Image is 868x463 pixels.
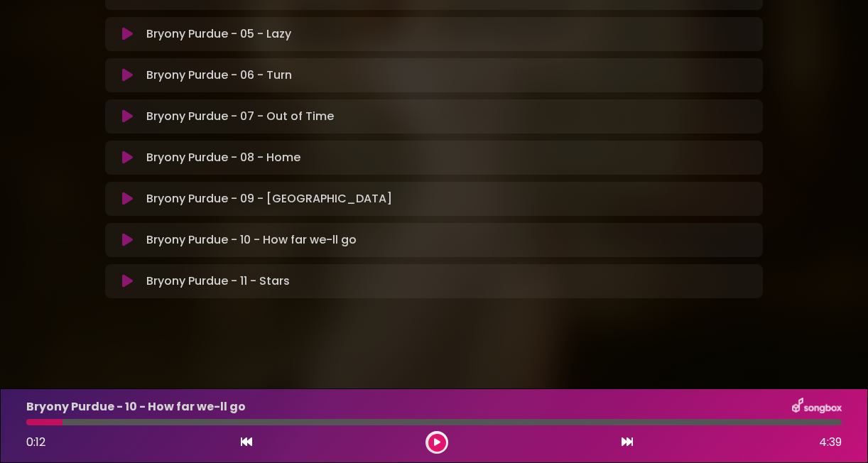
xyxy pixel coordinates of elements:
[146,190,392,207] p: Bryony Purdue - 09 - [GEOGRAPHIC_DATA]
[146,149,300,166] p: Bryony Purdue - 08 - Home
[146,26,291,43] p: Bryony Purdue - 05 - Lazy
[146,231,357,249] p: Bryony Purdue - 10 - How far we-ll go
[146,108,334,125] p: Bryony Purdue - 07 - Out of Time
[146,67,292,84] p: Bryony Purdue - 06 - Turn
[146,273,290,290] p: Bryony Purdue - 11 - Stars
